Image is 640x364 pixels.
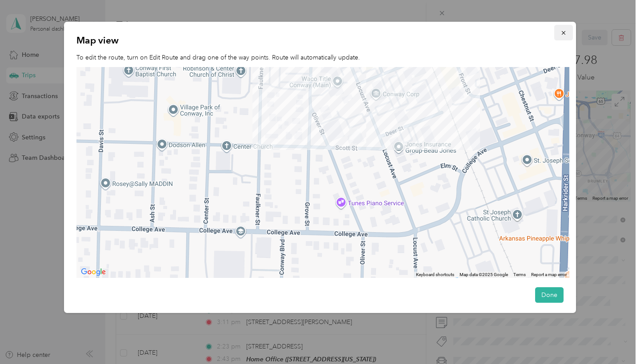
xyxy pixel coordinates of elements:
[416,272,454,278] button: Keyboard shortcuts
[79,266,108,278] a: Open this area in Google Maps (opens a new window)
[531,272,567,277] a: Report a map error
[460,272,508,277] span: Map data ©2025 Google
[79,266,108,278] img: Google
[513,272,526,277] a: Terms (opens in new tab)
[76,53,564,62] p: To edit the route, turn on Edit Route and drag one of the way points. Route will automatically up...
[76,34,564,47] p: Map view
[590,314,640,364] iframe: Everlance-gr Chat Button Frame
[535,287,564,303] button: Done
